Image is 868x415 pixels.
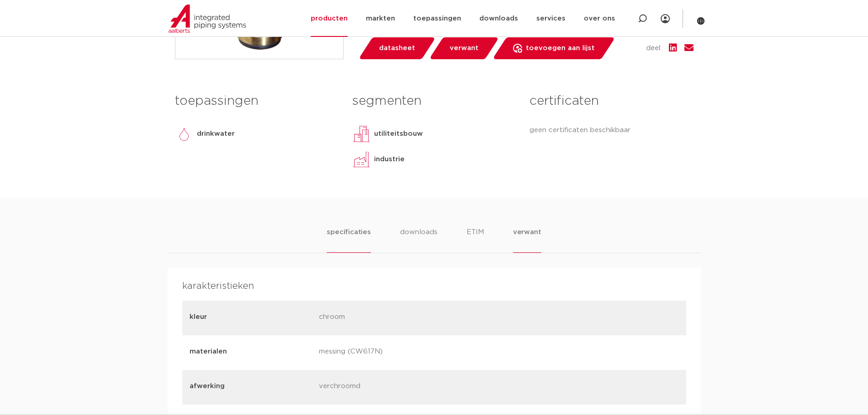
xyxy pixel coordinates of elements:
[529,125,693,136] p: geen certificaten beschikbaar
[197,128,235,139] p: drinkwater
[358,37,436,59] a: datasheet
[429,37,499,59] a: verwant
[190,346,312,357] p: materialen
[529,92,693,110] h3: certificaten
[319,381,442,394] p: verchroomd
[450,41,478,56] span: verwant
[400,227,437,253] li: downloads
[374,154,405,165] p: industrie
[352,92,516,110] h3: segmenten
[175,92,339,110] h3: toepassingen
[319,346,442,359] p: messing (CW617N)
[374,128,423,139] p: utiliteitsbouw
[319,312,442,324] p: chroom
[190,312,312,323] p: kleur
[352,150,370,169] img: industrie
[646,43,662,54] span: deel:
[175,125,193,143] img: drinkwater
[352,125,370,143] img: utiliteitsbouw
[190,381,312,392] p: afwerking
[379,41,415,56] span: datasheet
[513,227,541,253] li: verwant
[182,279,686,293] h4: karakteristieken
[467,227,484,253] li: ETIM
[327,227,370,253] li: specificaties
[526,41,595,56] span: toevoegen aan lijst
